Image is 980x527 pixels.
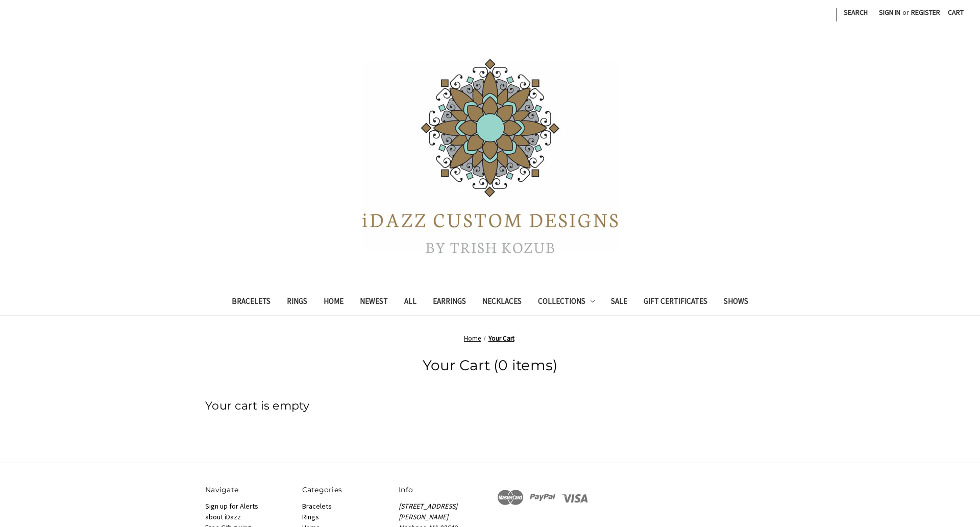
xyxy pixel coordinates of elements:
[396,290,425,315] a: All
[464,334,481,343] a: Home
[205,501,258,511] a: Sign up for Alerts
[205,485,291,495] h5: Navigate
[205,512,241,521] a: about iDazz
[302,485,388,495] h5: Categories
[205,397,775,414] h3: Your cart is empty
[948,8,964,17] span: Cart
[425,290,474,315] a: Earrings
[352,290,396,315] a: Newest
[205,354,775,376] h1: Your Cart (0 items)
[901,7,910,18] span: or
[205,333,775,344] nav: Breadcrumb
[362,59,618,253] img: iDazz Custom Designs
[835,4,838,23] li: |
[716,290,756,315] a: Shows
[279,290,315,315] a: Rings
[488,334,514,343] a: Your Cart
[315,290,352,315] a: Home
[302,512,319,521] a: Rings
[530,290,603,315] a: Collections
[474,290,530,315] a: Necklaces
[635,290,716,315] a: Gift Certificates
[302,501,332,511] a: Bracelets
[399,485,485,495] h5: Info
[603,290,635,315] a: Sale
[224,290,279,315] a: Bracelets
